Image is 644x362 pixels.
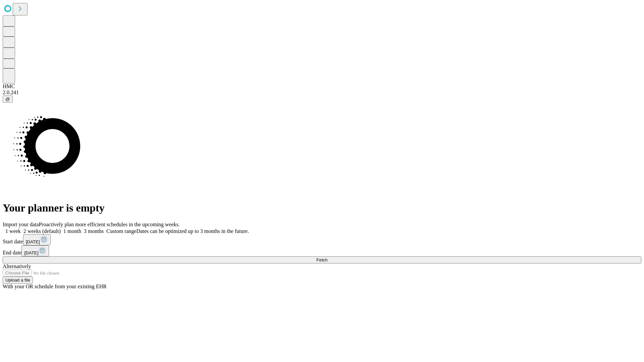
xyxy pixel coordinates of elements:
[23,234,51,245] button: [DATE]
[39,222,180,227] span: Proactively plan more efficient schedules in the upcoming weeks.
[23,228,61,234] span: 2 weeks (default)
[21,245,49,256] button: [DATE]
[26,239,40,244] span: [DATE]
[3,202,641,214] h1: Your planner is empty
[5,228,21,234] span: 1 week
[3,222,39,227] span: Import your data
[63,228,81,234] span: 1 month
[3,256,641,263] button: Fetch
[3,234,641,245] div: Start date
[316,257,327,262] span: Fetch
[24,250,38,255] span: [DATE]
[84,228,104,234] span: 3 months
[3,245,641,256] div: End date
[3,284,107,289] span: With your OR schedule from your existing EHR
[3,89,641,96] div: 2.0.241
[3,263,31,269] span: Alternatively
[5,97,10,102] span: @
[3,96,13,103] button: @
[3,277,33,284] button: Upload a file
[3,83,641,89] div: HMC
[137,228,249,234] span: Dates can be optimized up to 3 months in the future.
[106,228,136,234] span: Custom range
